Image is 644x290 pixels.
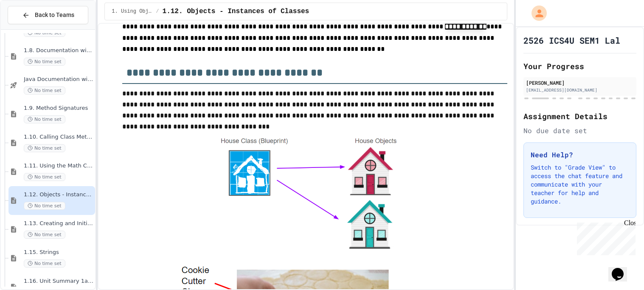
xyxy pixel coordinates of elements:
[24,115,65,123] span: No time set
[156,8,159,15] span: /
[24,76,93,83] span: Java Documentation with Comments - Topic 1.8
[3,3,59,54] div: Chat with us now!Close
[163,6,309,17] span: 1.12. Objects - Instances of Classes
[112,8,152,15] span: 1. Using Objects and Methods
[35,11,74,20] span: Back to Teams
[24,47,93,54] span: 1.8. Documentation with Comments and Preconditions
[531,150,629,160] h3: Need Help?
[24,220,93,227] span: 1.13. Creating and Initializing Objects: Constructors
[24,144,65,152] span: No time set
[24,259,65,268] span: No time set
[523,110,636,122] h2: Assignment Details
[24,278,93,285] span: 1.16. Unit Summary 1a (1.1-1.6)
[24,134,93,141] span: 1.10. Calling Class Methods
[526,79,634,86] div: [PERSON_NAME]
[24,191,93,198] span: 1.12. Objects - Instances of Classes
[24,105,93,112] span: 1.9. Method Signatures
[8,6,88,24] button: Back to Teams
[523,60,636,72] h2: Your Progress
[24,58,65,66] span: No time set
[24,86,65,95] span: No time set
[523,125,636,136] div: No due date set
[24,231,65,239] span: No time set
[608,256,636,282] iframe: chat widget
[24,202,65,210] span: No time set
[574,219,636,255] iframe: chat widget
[531,163,629,206] p: Switch to "Grade View" to access the chat feature and communicate with your teacher for help and ...
[523,3,549,23] div: My Account
[523,34,620,46] h1: 2526 ICS4U SEM1 Lal
[526,87,634,93] div: [EMAIL_ADDRESS][DOMAIN_NAME]
[24,162,93,170] span: 1.11. Using the Math Class
[24,173,65,181] span: No time set
[24,249,93,256] span: 1.15. Strings
[24,29,65,37] span: No time set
